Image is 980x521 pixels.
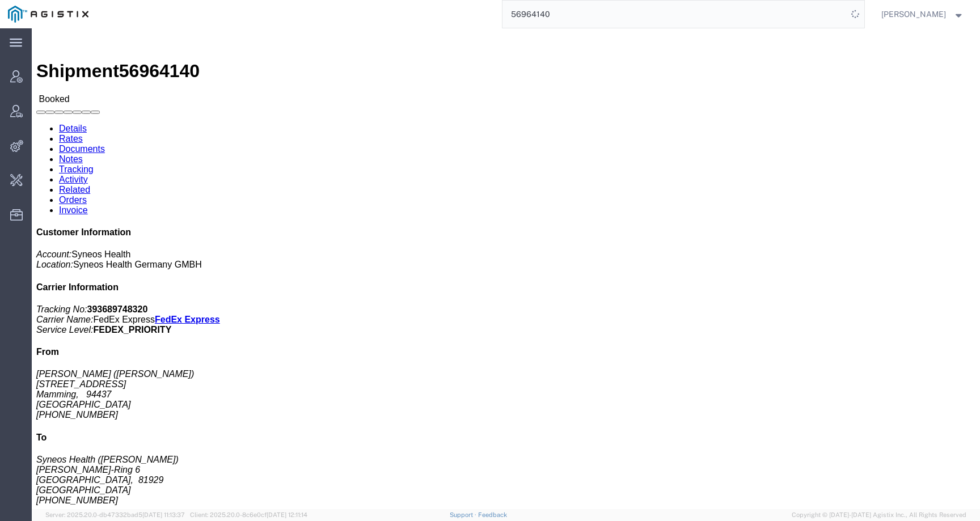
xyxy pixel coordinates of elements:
[450,511,478,518] a: Support
[32,28,980,509] iframe: FS Legacy Container
[881,7,965,21] button: [PERSON_NAME]
[267,511,307,518] span: [DATE] 12:11:14
[792,510,966,520] span: Copyright © [DATE]-[DATE] Agistix Inc., All Rights Reserved
[45,511,185,518] span: Server: 2025.20.0-db47332bad5
[478,511,507,518] a: Feedback
[8,6,88,23] img: logo
[881,8,946,20] span: Kate Petrenko
[142,511,185,518] span: [DATE] 11:13:37
[190,511,307,518] span: Client: 2025.20.0-8c6e0cf
[502,1,847,28] input: Search for shipment number, reference number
